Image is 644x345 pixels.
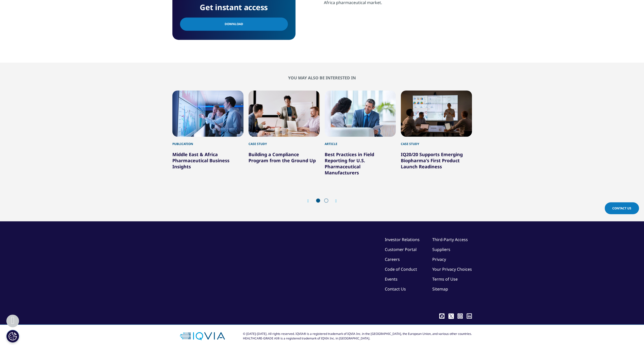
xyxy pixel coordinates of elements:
[330,198,337,203] div: Next slide
[172,75,472,80] h2: You may also be interested in
[612,206,631,210] span: Contact Us
[172,90,243,176] div: 1 / 6
[432,276,458,282] a: Terms of Use
[385,247,417,252] a: Customer Portal
[432,266,472,272] a: Your Privacy Choices
[249,151,316,164] a: Building a Compliance Program from the Ground Up
[385,276,398,282] a: Events
[385,237,420,242] a: Investor Relations
[180,1,288,14] h4: Get instant access
[385,257,400,262] a: Careers
[401,137,472,146] div: Case Study
[325,90,396,176] div: 3 / 6
[325,151,374,176] a: Best Practices in Field Reporting for U.S. Pharmaceutical Manufacturers
[401,151,463,170] a: IQ20/20 Supports Emerging Biopharma's First Product Launch Readiness
[432,237,468,242] a: Third-Party Access
[6,330,19,342] button: Cookies Settings
[249,90,320,176] div: 2 / 6
[432,247,450,252] a: Suppliers
[432,286,448,292] a: Sitemap
[605,202,639,214] a: Contact Us
[172,151,229,170] a: Middle East & Africa Pharmaceutical Business Insights
[401,90,472,176] div: 4 / 6
[249,137,320,146] div: Case Study
[243,332,472,341] div: © [DATE]-[DATE]. All rights reserved. IQVIA® is a registered trademark of IQVIA Inc. in the [GEOG...
[385,266,417,272] a: Code of Conduct
[325,137,396,146] div: Article
[180,17,288,31] a: Download
[307,198,314,203] div: Previous slide
[225,21,243,27] span: Download
[172,137,243,146] div: Publication
[432,257,446,262] a: Privacy
[385,286,406,292] a: Contact Us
